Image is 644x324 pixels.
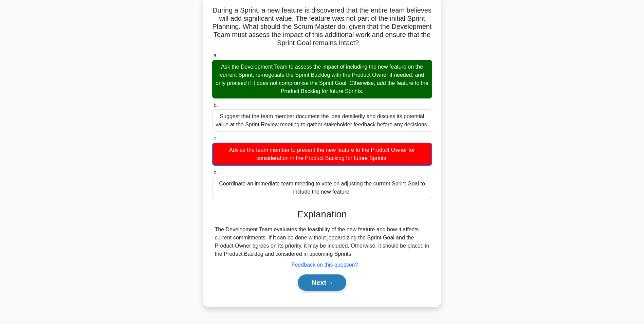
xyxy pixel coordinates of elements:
[215,226,429,258] div: The Development Team evaluates the feasibility of the new feature and how it affects current comm...
[212,109,432,132] div: Suggest that the team member document the idea detailedly and discuss its potential value at the ...
[212,60,432,98] div: Ask the Development Team to assess the impact of including the new feature on the current Sprint,...
[214,102,218,108] span: b.
[212,143,432,166] div: Advise the team member to present the new feature to the Product Owner for consideration in the P...
[212,177,432,199] div: Coordinate an immediate team meeting to vote on adjusting the current Sprint Goal to include the ...
[298,274,346,291] button: Next
[214,53,218,58] span: a.
[214,169,218,175] span: d.
[214,136,218,141] span: c.
[292,262,358,268] a: Feedback on this question?
[211,6,433,48] h5: During a Sprint, a new feature is discovered that the entire team believes will add significant v...
[216,209,428,220] h3: Explanation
